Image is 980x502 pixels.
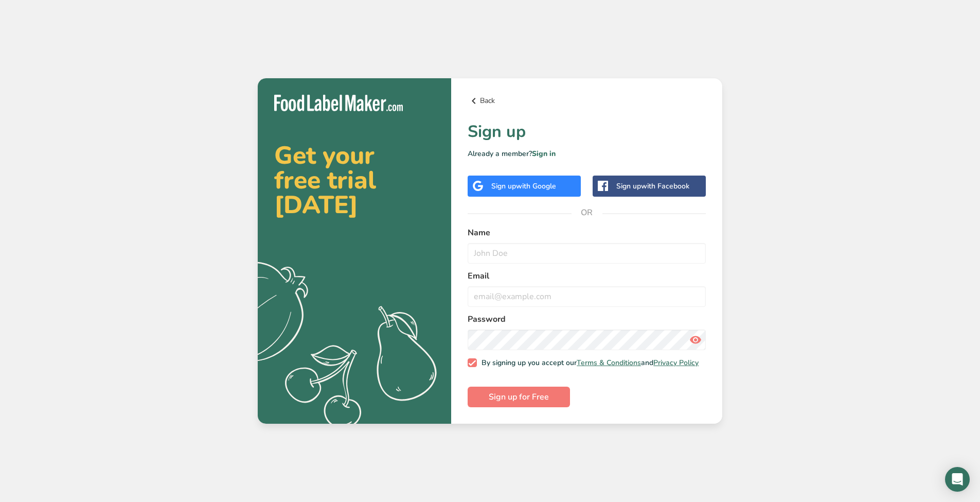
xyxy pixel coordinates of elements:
a: Terms & Conditions [577,358,641,368]
div: Open Intercom Messenger [945,467,970,492]
label: Email [468,270,706,282]
h1: Sign up [468,119,706,144]
span: with Facebook [641,181,689,191]
span: Sign up for Free [489,391,549,403]
label: Name [468,227,706,239]
div: Sign up [491,181,556,192]
div: Sign up [616,181,689,192]
button: Sign up for Free [468,387,570,407]
a: Sign in [532,149,556,159]
span: with Google [516,181,556,191]
p: Already a member? [468,148,706,159]
label: Password [468,313,706,325]
a: Back [468,95,706,107]
h2: Get your free trial [DATE] [274,143,435,217]
span: By signing up you accept our and [477,358,699,368]
input: John Doe [468,243,706,264]
span: OR [572,197,602,228]
img: Food Label Maker [274,95,403,112]
input: email@example.com [468,286,706,307]
a: Privacy Policy [653,358,699,368]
